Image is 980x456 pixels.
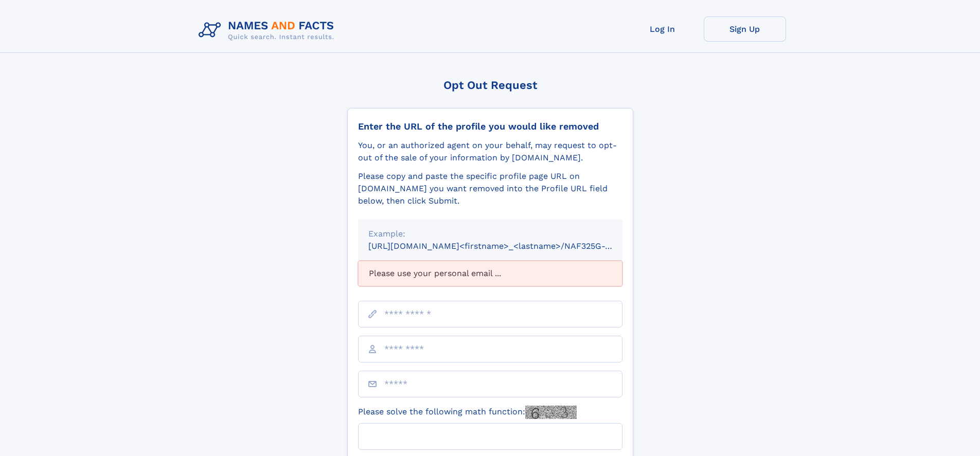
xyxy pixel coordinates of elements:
label: Please solve the following math function: [358,406,577,419]
div: You, or an authorized agent on your behalf, may request to opt-out of the sale of your informatio... [358,139,622,164]
a: Log In [621,16,704,42]
small: [URL][DOMAIN_NAME]<firstname>_<lastname>/NAF325G-xxxxxxxx [368,241,642,251]
div: Please use your personal email ... [358,261,622,286]
div: Please copy and paste the specific profile page URL on [DOMAIN_NAME] you want removed into the Pr... [358,170,622,207]
a: Sign Up [704,16,786,42]
div: Example: [368,228,612,240]
div: Enter the URL of the profile you would like removed [358,121,622,132]
img: Logo Names and Facts [194,16,343,44]
div: Opt Out Request [347,79,633,92]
